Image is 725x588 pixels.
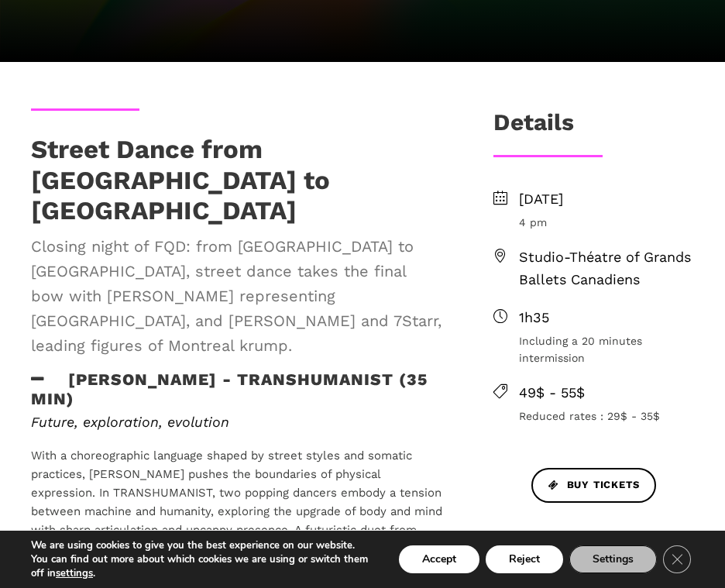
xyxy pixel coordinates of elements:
span: [DATE] [519,188,694,211]
button: Reject [486,545,563,573]
button: Settings [569,545,657,573]
span: Reduced rates : 29$ - 35$ [519,407,694,425]
span: 1h35 [519,307,694,329]
span: 49$ - 55$ [519,382,694,404]
span: Closing night of FQD: from [GEOGRAPHIC_DATA] to [GEOGRAPHIC_DATA], street dance takes the final b... [31,234,443,358]
button: Accept [399,545,479,573]
button: Close GDPR Cookie Banner [663,545,691,573]
h3: [PERSON_NAME] - TRANSHUMANIST (35 min) [31,370,443,408]
span: Future, exploration, evolution [31,414,229,430]
span: Buy tickets [548,477,640,493]
span: Including a 20 minutes intermission [519,332,694,367]
h3: Details [493,108,574,147]
button: settings [56,566,93,580]
span: With a choreographic language shaped by street styles and somatic practices, [PERSON_NAME] pushes... [31,449,442,555]
p: We are using cookies to give you the best experience on our website. [31,538,374,552]
span: 4 pm [519,214,694,231]
h1: Street Dance from [GEOGRAPHIC_DATA] to [GEOGRAPHIC_DATA] [31,134,443,226]
p: You can find out more about which cookies we are using or switch them off in . [31,552,374,580]
a: Buy tickets [531,468,657,503]
span: Studio-Théatre of Grands Ballets Canadiens [519,246,694,291]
